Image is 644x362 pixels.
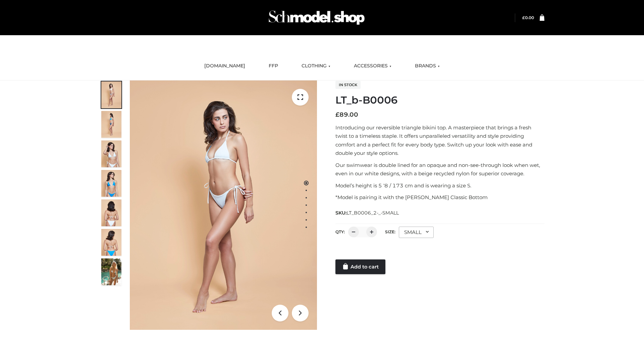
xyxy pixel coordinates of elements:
[335,193,544,202] p: *Model is pairing it with the [PERSON_NAME] Classic Bottom
[335,181,544,190] p: Model’s height is 5 ‘8 / 173 cm and is wearing a size S.
[349,59,396,73] a: ACCESSORIES
[346,210,399,216] span: LT_B0006_2-_-SMALL
[101,81,121,108] img: ArielClassicBikiniTop_CloudNine_AzureSky_OW114ECO_1-scaled.jpg
[335,161,544,178] p: Our swimwear is double lined for an opaque and non-see-through look when wet, even in our white d...
[101,140,121,167] img: ArielClassicBikiniTop_CloudNine_AzureSky_OW114ECO_3-scaled.jpg
[335,111,339,118] span: £
[335,123,544,158] p: Introducing our reversible triangle bikini top. A masterpiece that brings a fresh twist to a time...
[266,4,367,31] img: Schmodel Admin 964
[522,15,534,20] a: £0.00
[101,229,121,256] img: ArielClassicBikiniTop_CloudNine_AzureSky_OW114ECO_8-scaled.jpg
[297,59,335,73] a: CLOTHING
[335,209,399,217] span: SKU:
[264,59,283,73] a: FFP
[522,15,534,20] bdi: 0.00
[335,94,544,106] h1: LT_b-B0006
[385,229,395,234] label: Size:
[522,15,525,20] span: £
[335,111,358,118] bdi: 89.00
[199,59,250,73] a: [DOMAIN_NAME]
[101,170,121,197] img: ArielClassicBikiniTop_CloudNine_AzureSky_OW114ECO_4-scaled.jpg
[410,59,445,73] a: BRANDS
[101,111,121,138] img: ArielClassicBikiniTop_CloudNine_AzureSky_OW114ECO_2-scaled.jpg
[335,229,345,234] label: QTY:
[101,258,121,285] img: Arieltop_CloudNine_AzureSky2.jpg
[101,199,121,226] img: ArielClassicBikiniTop_CloudNine_AzureSky_OW114ECO_7-scaled.jpg
[399,227,434,238] div: SMALL
[130,80,317,330] img: ArielClassicBikiniTop_CloudNine_AzureSky_OW114ECO_1
[335,81,361,89] span: In stock
[335,259,385,274] a: Add to cart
